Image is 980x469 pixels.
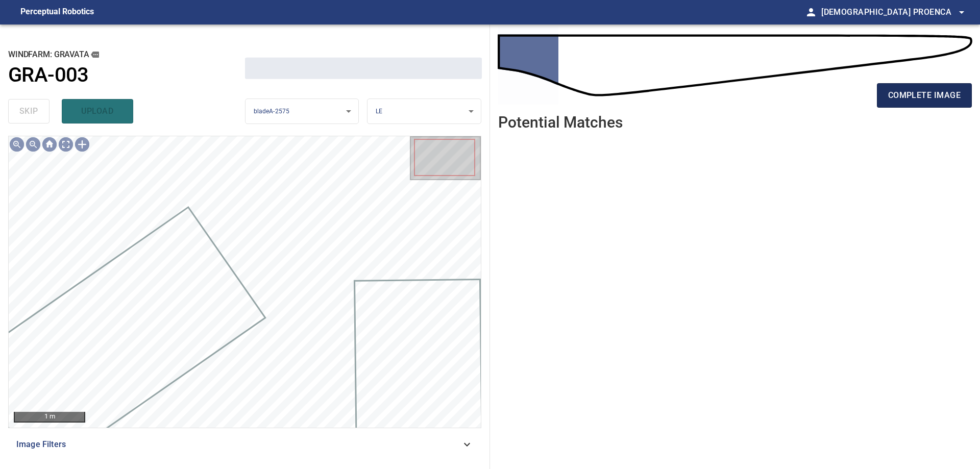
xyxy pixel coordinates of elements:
button: complete image [877,83,972,108]
img: Zoom in [9,136,25,153]
h1: GRA-003 [8,63,89,87]
button: [DEMOGRAPHIC_DATA] Proenca [817,2,968,22]
span: arrow_drop_down [955,6,968,18]
span: person [805,6,817,18]
img: Toggle selection [74,136,90,153]
div: LE [367,98,481,125]
span: complete image [888,88,961,103]
img: Go home [41,136,58,153]
img: Zoom out [25,136,41,153]
button: copy message details [89,49,101,60]
span: [DEMOGRAPHIC_DATA] Proenca [821,5,968,19]
div: bladeA-2575 [246,98,359,125]
a: GRA-003 [8,63,245,87]
span: LE [376,108,382,115]
h2: windfarm: GRAVATA [8,49,245,60]
span: Image Filters [16,438,461,451]
figcaption: Perceptual Robotics [20,4,94,20]
div: Image Filters [8,432,481,457]
img: Toggle full page [58,136,74,153]
h2: Potential Matches [498,114,623,131]
span: bladeA-2575 [254,108,290,115]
